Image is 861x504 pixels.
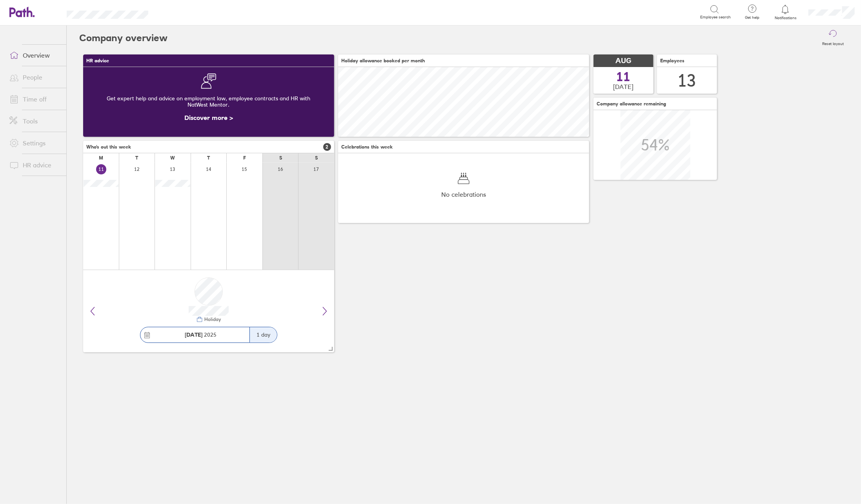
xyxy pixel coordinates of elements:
[700,15,731,20] span: Employee search
[739,15,765,20] span: Get help
[616,57,632,65] span: AUG
[203,317,221,322] div: Holiday
[3,47,66,63] a: Overview
[279,155,282,161] div: S
[170,155,175,161] div: W
[243,155,246,161] div: F
[79,25,167,51] h2: Company overview
[441,191,486,198] span: No celebrations
[773,4,798,20] a: Notifications
[169,8,189,15] div: Search
[341,58,425,63] span: Holiday allowance booked per month
[817,39,848,46] label: Reset layout
[3,69,66,85] a: People
[135,155,138,161] div: T
[3,135,66,151] a: Settings
[315,155,318,161] div: S
[341,144,393,150] span: Celebrations this week
[3,113,66,129] a: Tools
[99,155,103,161] div: M
[89,89,328,114] div: Get expert help and advice on employment law, employee contracts and HR with NatWest Mentor.
[3,157,66,173] a: HR advice
[773,16,798,20] span: Notifications
[208,155,210,161] div: T
[185,331,203,338] strong: [DATE]
[184,114,233,121] a: Discover more >
[323,143,331,151] span: 2
[86,58,109,63] span: HR advice
[249,327,277,343] div: 1 day
[3,91,66,107] a: Time off
[817,25,848,51] button: Reset layout
[660,58,684,63] span: Employees
[678,71,697,91] div: 13
[185,332,217,338] span: 2025
[597,101,666,107] span: Company allowance remaining
[617,71,631,83] span: 11
[86,144,131,150] span: Who's out this week
[613,83,634,90] span: [DATE]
